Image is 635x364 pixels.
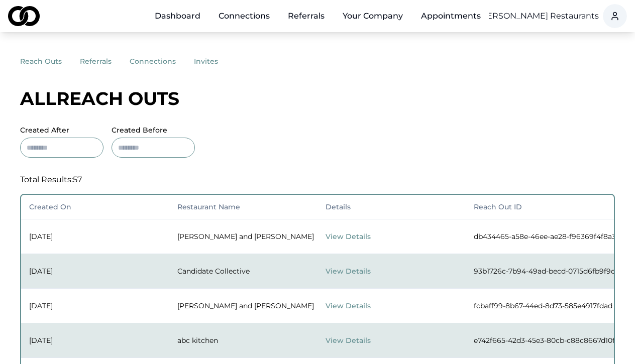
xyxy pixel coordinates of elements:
a: Appointments [413,6,489,26]
button: reach outs [20,52,80,70]
td: [PERSON_NAME] and [PERSON_NAME] [169,219,317,254]
th: Restaurant Name [169,195,317,219]
td: fcbaff99-8b67-44ed-8d73-585e4917fdad [466,288,614,323]
td: Candidate Collective [169,254,317,288]
div: Total Results: 57 [20,174,615,186]
button: Chef [PERSON_NAME] Restaurants [458,10,599,22]
a: Dashboard [147,6,208,26]
td: [DATE] [21,288,169,323]
th: Reach Out ID [466,195,614,219]
td: db434465-a58e-46ee-ae28-f96369f4f8a3 [466,219,614,254]
td: [DATE] [21,254,169,288]
a: Connections [210,6,278,26]
label: Created Before [112,127,195,134]
td: [DATE] [21,323,169,357]
td: abc kitchen [169,323,317,357]
td: [PERSON_NAME] and [PERSON_NAME] [169,288,317,323]
label: Created After [20,127,103,134]
td: 93b1726c-7b94-49ad-becd-0715d6fb9f9c [466,254,614,288]
td: e742f665-42d3-45e3-80cb-c88c8667d10f [466,323,614,357]
button: Your Company [335,6,411,26]
div: All reach outs [20,88,615,108]
a: Referrals [280,6,333,26]
nav: Main [147,6,489,26]
button: View Details [326,297,389,315]
img: logo [8,6,40,26]
th: Created On [21,195,169,219]
button: View Details [326,331,389,349]
button: View Details [326,262,389,280]
button: invites [194,52,236,70]
th: Details [317,195,466,219]
button: View Details [326,227,389,246]
td: [DATE] [21,219,169,254]
button: connections [130,52,194,70]
button: referrals [80,52,130,70]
